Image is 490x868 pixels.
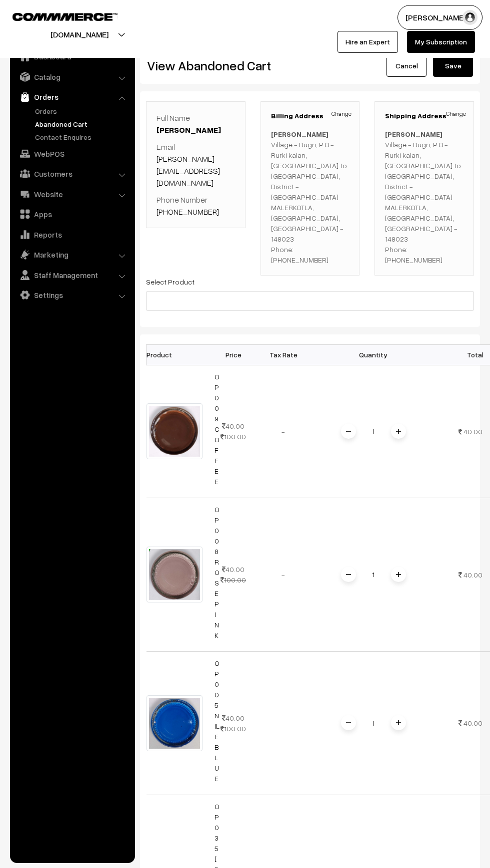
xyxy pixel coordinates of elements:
[12,165,131,183] a: Customers
[156,154,220,188] a: [PERSON_NAME][EMAIL_ADDRESS][DOMAIN_NAME]
[220,576,246,584] strike: 100.00
[346,429,351,434] img: minus
[407,31,475,53] a: My Subscription
[396,572,401,577] img: plusI
[156,125,221,135] a: [PERSON_NAME]
[156,207,219,217] a: [PHONE_NUMBER]
[146,403,202,459] img: 1700130524215-288493690.png
[396,429,401,434] img: plusI
[271,112,349,120] h3: Billing Address
[462,10,477,25] img: user
[446,109,466,118] a: Change
[146,695,202,751] img: 1700130523511-135189456.png
[12,13,117,20] img: COMMMERCE
[463,571,482,579] span: 40.00
[208,344,258,365] th: Price
[214,659,219,783] a: OP005 NILE BLUE
[396,720,401,725] img: plusI
[12,10,100,22] a: COMMMERCE
[146,547,202,602] img: 1700130524093-239559725.png
[214,372,219,486] a: OP009 COFFEE
[156,141,235,189] p: Email
[12,185,131,203] a: Website
[385,129,463,265] p: Village - Dugri, P.O.- Rurki kalan, [GEOGRAPHIC_DATA] to [GEOGRAPHIC_DATA], District - [GEOGRAPHI...
[433,55,473,77] button: Save
[220,432,246,441] strike: 100.00
[32,106,131,116] a: Orders
[397,5,482,30] button: [PERSON_NAME]…
[147,58,302,73] h2: View Abandoned Cart
[281,719,285,727] span: -
[281,427,285,436] span: -
[385,112,463,120] h3: Shipping Address
[156,194,235,218] p: Phone Number
[463,719,482,727] span: 40.00
[12,68,131,86] a: Catalog
[208,651,258,795] td: 40.00
[32,119,131,129] a: Abandoned Cart
[12,88,131,106] a: Orders
[271,129,349,265] p: Village - Dugri, P.O.- Rurki kalan, [GEOGRAPHIC_DATA] to [GEOGRAPHIC_DATA], District - [GEOGRAPHI...
[15,22,143,47] button: [DOMAIN_NAME]
[258,344,308,365] th: Tax Rate
[12,145,131,163] a: WebPOS
[271,130,328,138] b: [PERSON_NAME]
[331,109,351,118] a: Change
[463,427,482,436] span: 40.00
[12,286,131,304] a: Settings
[214,505,219,639] a: OP008 ROSE PINK
[146,277,194,287] label: Select Product
[281,571,285,579] span: -
[208,498,258,651] td: 40.00
[12,226,131,244] a: Reports
[220,724,246,733] strike: 100.00
[146,344,208,365] th: Product
[438,344,488,365] th: Total
[308,344,438,365] th: Quantity
[346,720,351,725] img: minus
[32,132,131,142] a: Contact Enquires
[208,365,258,498] td: 40.00
[12,266,131,284] a: Staff Management
[12,205,131,223] a: Apps
[12,246,131,264] a: Marketing
[156,112,235,136] p: Full Name
[337,31,398,53] a: Hire an Expert
[385,130,442,138] b: [PERSON_NAME]
[386,55,426,77] a: Cancel
[346,572,351,577] img: minus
